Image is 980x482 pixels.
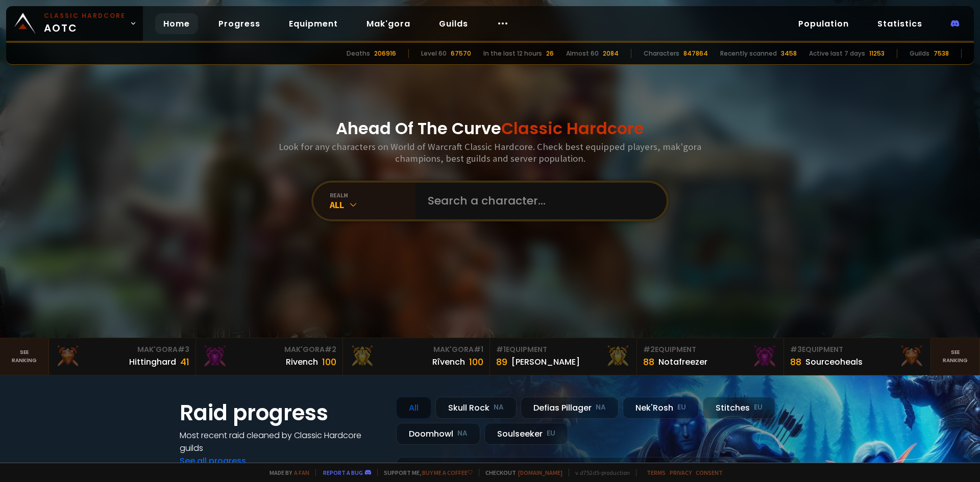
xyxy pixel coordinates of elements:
[374,49,396,58] div: 206916
[435,397,517,419] div: Skull Rock
[323,469,363,476] a: Report a bug
[790,355,801,369] div: 88
[457,428,468,439] small: NA
[643,344,777,355] div: Equipment
[566,49,599,58] div: Almost 60
[180,429,384,454] h4: Most recent raid cleaned by Classic Hardcore guilds
[286,356,318,368] div: Rivench
[479,469,562,476] span: Checkout
[196,338,343,375] a: Mak'Gora#2Rivench100
[790,344,802,354] span: # 3
[869,13,930,34] a: Statistics
[496,344,506,354] span: # 1
[931,338,980,375] a: Seeranking
[210,13,268,34] a: Progress
[546,49,554,58] div: 26
[330,199,415,211] div: All
[180,397,384,429] h1: Raid progress
[422,469,473,476] a: Buy me a coffee
[44,11,126,36] span: AOTC
[432,356,465,368] div: Rîvench
[754,402,763,413] small: EU
[647,469,666,476] a: Terms
[703,397,775,419] div: Stitches
[469,355,483,369] div: 100
[670,469,692,476] a: Privacy
[44,11,126,20] small: Classic Hardcore
[422,183,654,219] input: Search a character...
[869,49,885,58] div: 11253
[294,469,309,476] a: a fan
[281,13,346,34] a: Equipment
[451,49,471,58] div: 67570
[809,49,865,58] div: Active last 7 days
[805,356,863,368] div: Sourceoheals
[658,356,707,368] div: Notafreezer
[720,49,777,58] div: Recently scanned
[349,344,483,355] div: Mak'Gora
[547,428,555,439] small: EU
[521,397,619,419] div: Defias Pillager
[155,13,198,34] a: Home
[263,469,309,476] span: Made by
[644,49,679,58] div: Characters
[6,6,143,41] a: Classic HardcoreAOTC
[202,344,336,355] div: Mak'Gora
[490,338,637,375] a: #1Equipment89[PERSON_NAME]
[790,13,857,34] a: Population
[180,355,189,369] div: 41
[569,469,630,476] span: v. d752d5 - production
[518,469,562,476] a: [DOMAIN_NAME]
[677,402,686,413] small: EU
[603,49,619,58] div: 2084
[781,49,797,58] div: 3458
[396,423,480,445] div: Doomhowl
[396,397,431,419] div: All
[484,423,568,445] div: Soulseeker
[325,344,336,354] span: # 2
[511,356,580,368] div: [PERSON_NAME]
[910,49,929,58] div: Guilds
[431,13,476,34] a: Guilds
[494,402,504,413] small: NA
[683,49,708,58] div: 847864
[643,355,654,369] div: 88
[637,338,784,375] a: #2Equipment88Notafreezer
[496,355,507,369] div: 89
[483,49,542,58] div: In the last 12 hours
[180,455,246,467] a: See all progress
[501,117,644,140] span: Classic Hardcore
[49,338,196,375] a: Mak'Gora#3Hittinghard41
[178,344,189,354] span: # 3
[421,49,447,58] div: Level 60
[790,344,924,355] div: Equipment
[336,116,644,141] h1: Ahead Of The Curve
[275,141,705,164] h3: Look for any characters on World of Warcraft Classic Hardcore. Check best equipped players, mak'g...
[343,338,490,375] a: Mak'Gora#1Rîvench100
[347,49,370,58] div: Deaths
[696,469,723,476] a: Consent
[377,469,473,476] span: Support me,
[55,344,189,355] div: Mak'Gora
[596,402,606,413] small: NA
[129,356,176,368] div: Hittinghard
[322,355,336,369] div: 100
[496,344,630,355] div: Equipment
[643,344,655,354] span: # 2
[358,13,419,34] a: Mak'gora
[330,191,415,199] div: realm
[784,338,931,375] a: #3Equipment88Sourceoheals
[474,344,483,354] span: # 1
[934,49,949,58] div: 7538
[623,397,699,419] div: Nek'Rosh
